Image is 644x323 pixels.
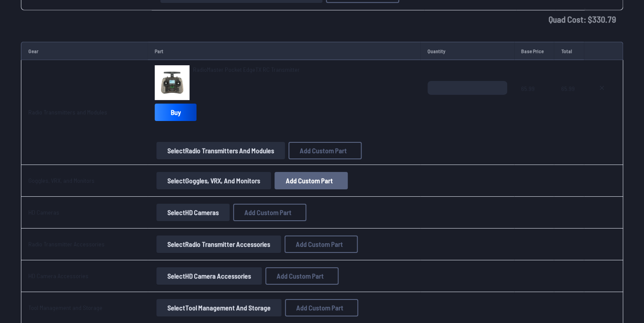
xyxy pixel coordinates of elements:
[155,236,283,253] a: SelectRadio Transmitter Accessories
[28,240,105,248] a: Radio Transmitter Accessories
[193,65,300,74] a: RadioMaster Pocket EdgeTX RC Transmitter
[28,272,88,279] a: HD Camera Accessories
[155,65,190,100] img: image
[155,299,283,316] a: SelectTool Management and Storage
[156,236,281,253] button: SelectRadio Transmitter Accessories
[300,147,347,154] span: Add Custom Part
[277,273,324,279] span: Add Custom Part
[265,267,339,285] button: Add Custom Part
[155,204,231,221] a: SelectHD Cameras
[275,172,348,189] button: Add Custom Part
[561,81,576,123] span: 65.99
[296,241,343,248] span: Add Custom Part
[296,304,343,311] span: Add Custom Part
[21,42,148,60] td: Gear
[155,172,273,189] a: SelectGoggles, VRX, and Monitors
[156,267,262,285] button: SelectHD Camera Accessories
[420,42,514,60] td: Quantity
[288,142,362,159] button: Add Custom Part
[286,177,333,184] span: Add Custom Part
[28,304,102,311] a: Tool Management and Storage
[148,42,420,60] td: Part
[28,177,95,184] a: Goggles, VRX, and Monitors
[155,267,264,285] a: SelectHD Camera Accessories
[21,10,623,28] td: Quad Cost: $ 330.79
[514,42,554,60] td: Base Price
[285,299,358,316] button: Add Custom Part
[156,172,271,189] button: SelectGoggles, VRX, and Monitors
[285,236,358,253] button: Add Custom Part
[521,81,547,123] span: 65.99
[28,209,59,216] a: HD Cameras
[156,299,281,316] button: SelectTool Management and Storage
[156,142,285,159] button: SelectRadio Transmitters and Modules
[244,209,291,216] span: Add Custom Part
[193,66,300,73] span: RadioMaster Pocket EdgeTX RC Transmitter
[28,108,107,116] a: Radio Transmitters and Modules
[155,142,287,159] a: SelectRadio Transmitters and Modules
[155,104,197,121] a: Buy
[233,204,306,221] button: Add Custom Part
[156,204,230,221] button: SelectHD Cameras
[554,42,583,60] td: Total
